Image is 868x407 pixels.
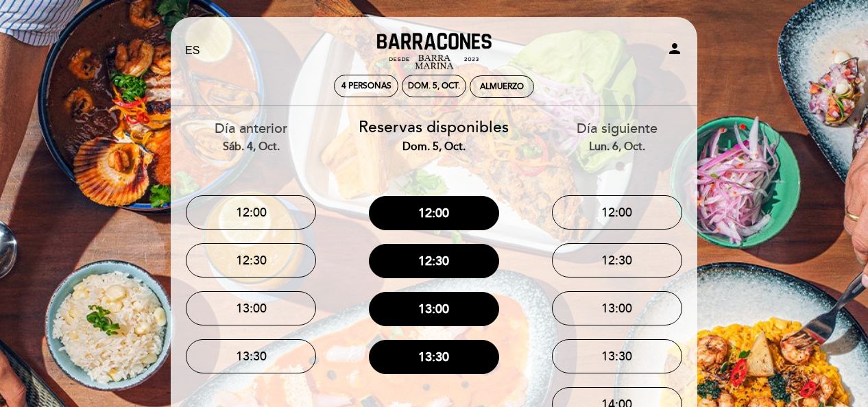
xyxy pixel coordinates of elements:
button: 12:00 [186,195,316,230]
span: 4 personas [341,81,391,91]
button: 12:30 [369,244,499,278]
div: Almuerzo [480,82,524,92]
button: 13:00 [552,291,682,325]
div: Reservas disponibles [353,116,516,155]
div: Día anterior [170,119,333,154]
div: lun. 6, oct. [535,139,698,155]
button: 12:00 [552,195,682,230]
button: person [666,40,683,62]
div: Día siguiente [535,119,698,154]
button: 12:30 [552,243,682,277]
div: dom. 5, oct. [353,139,516,155]
div: sáb. 4, oct. [170,139,333,155]
button: 13:00 [186,291,316,325]
button: 13:30 [552,339,682,373]
a: Barracones [348,32,520,70]
button: 12:00 [369,196,499,230]
i: person [666,40,683,57]
button: 13:30 [186,339,316,373]
button: 13:00 [369,292,499,326]
button: 12:30 [186,243,316,277]
div: dom. 5, oct. [408,81,460,91]
button: 13:30 [369,340,499,374]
